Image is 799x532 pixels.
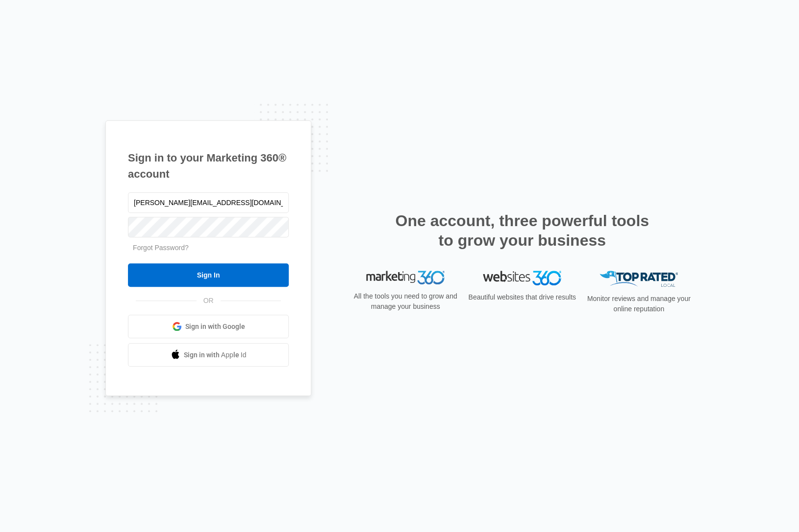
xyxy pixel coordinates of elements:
[184,350,247,360] span: Sign in with Apple Id
[584,294,694,314] p: Monitor reviews and manage your online reputation
[197,296,221,306] span: OR
[128,343,289,367] a: Sign in with Apple Id
[366,271,445,284] img: Marketing 360
[133,244,189,252] a: Forgot Password?
[483,271,561,285] img: Websites 360
[128,192,289,213] input: Email
[467,292,577,302] p: Beautiful websites that drive results
[392,211,652,250] h2: One account, three powerful tools to grow your business
[128,315,289,338] a: Sign in with Google
[599,271,678,287] img: Top Rated Local
[185,322,245,332] span: Sign in with Google
[350,291,460,312] p: All the tools you need to grow and manage your business
[128,150,289,182] h1: Sign in to your Marketing 360® account
[128,263,289,287] input: Sign In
